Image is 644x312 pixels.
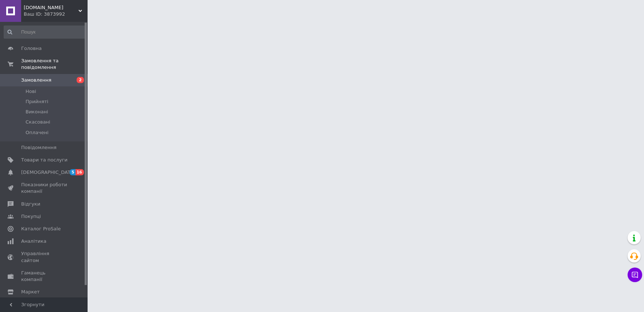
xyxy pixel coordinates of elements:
button: Чат з покупцем [628,268,642,282]
span: Виконані [26,109,48,115]
span: Головна [21,45,42,52]
span: [DEMOGRAPHIC_DATA] [21,169,75,176]
span: Замовлення та повідомлення [21,58,88,71]
span: 2 [77,77,84,83]
div: Ваш ID: 3873992 [24,11,88,17]
span: Маркет [21,289,40,295]
span: Товари та послуги [21,157,68,163]
span: Відгуки [21,201,40,207]
span: zuma24.net.ua [24,4,78,11]
span: Управління сайтом [21,250,68,264]
span: Показники роботи компанії [21,182,68,195]
span: Нові [26,88,36,95]
span: Гаманець компанії [21,270,68,283]
span: Каталог ProSale [21,226,61,232]
span: Аналітика [21,238,46,245]
span: Оплачені [26,129,49,136]
span: Повідомлення [21,144,57,151]
span: 5 [70,169,76,175]
span: 16 [76,169,84,175]
span: Покупці [21,213,41,220]
input: Пошук [4,26,86,39]
span: Замовлення [21,77,51,83]
span: Скасовані [26,119,50,125]
span: Прийняті [26,98,48,105]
